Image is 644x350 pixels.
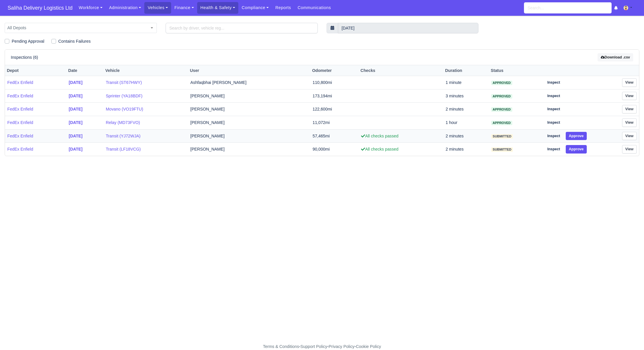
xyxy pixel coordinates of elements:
a: View [622,132,637,140]
span: submitted [491,147,513,152]
a: View [622,145,637,154]
td: 3 minutes [443,89,489,103]
span: approved [491,81,512,85]
a: Administration [106,2,144,13]
span: approved [491,121,512,125]
a: [DATE] [69,79,101,86]
button: Download .csv [598,53,633,62]
a: [DATE] [69,133,101,139]
a: Inspect [544,132,563,140]
a: FedEx Enfield [7,133,64,139]
a: Movano (VO19FTU) [106,106,186,113]
th: Checks [359,65,443,76]
h6: Inspections (6) [11,55,38,60]
a: Saliha Delivery Logistics Ltd [5,2,75,14]
a: Workforce [75,2,106,13]
th: Duration [443,65,489,76]
th: Status [489,65,542,76]
a: [DATE] [69,93,101,99]
input: Search... [524,2,612,13]
td: 11,072mi [310,116,359,130]
a: Transit (ST67HWY) [106,79,186,86]
label: Pending Approval [12,38,44,45]
td: 1 minute [443,76,489,89]
a: Inspect [544,92,563,100]
td: 122,600mi [310,103,359,116]
a: View [622,118,637,127]
a: FedEx Enfield [7,119,64,126]
span: approved [491,94,512,99]
th: Date [66,65,103,76]
td: 1 hour [443,116,489,130]
input: Search by driver, vehicle reg... [166,23,318,33]
a: Inspect [544,145,563,154]
a: Relay (MD73FVO) [106,119,186,126]
th: Odometer [310,65,359,76]
a: FedEx Enfield [7,146,64,153]
td: 2 minutes [443,143,489,156]
a: Transit (YJ72WJA) [106,133,186,139]
a: Inspect [544,118,563,127]
td: [PERSON_NAME] [188,103,310,116]
a: Inspect [544,105,563,113]
a: Finance [171,2,197,13]
span: All Depots [5,24,157,32]
a: View [622,78,637,87]
a: [DATE] [69,119,101,126]
th: Vehicle [103,65,188,76]
td: 173,194mi [310,89,359,103]
td: [PERSON_NAME] [188,89,310,103]
span: All checks passed [361,134,398,138]
a: Reports [272,2,294,13]
strong: [DATE] [69,80,82,85]
span: All checks passed [361,147,398,151]
a: Inspect [544,78,563,87]
a: [DATE] [69,106,101,113]
td: Ashfaqbhai [PERSON_NAME] [188,76,310,89]
a: View [622,105,637,113]
td: [PERSON_NAME] [188,129,310,143]
iframe: Chat Widget [539,282,644,350]
strong: [DATE] [69,107,82,111]
strong: [DATE] [69,94,82,98]
td: 90,000mi [310,143,359,156]
strong: [DATE] [69,120,82,125]
a: FedEx Enfield [7,93,64,99]
a: Terms & Conditions [263,344,299,349]
th: Depot [5,65,66,76]
div: - - - [156,343,489,350]
th: User [188,65,310,76]
a: Sprinter (YA18BDF) [106,93,186,99]
td: 110,800mi [310,76,359,89]
td: [PERSON_NAME] [188,116,310,130]
a: Vehicles [144,2,171,13]
a: Compliance [238,2,272,13]
label: Contains Failures [58,38,91,45]
td: [PERSON_NAME] [188,143,310,156]
td: 57,465mi [310,129,359,143]
a: Privacy Policy [329,344,355,349]
strong: [DATE] [69,134,82,138]
span: All Depots [5,23,157,33]
a: Communications [294,2,334,13]
td: 2 minutes [443,103,489,116]
span: submitted [491,134,513,139]
a: Transit (LF18VCG) [106,146,186,153]
a: [DATE] [69,146,101,153]
strong: [DATE] [69,147,82,151]
button: Approve [566,145,587,154]
button: Approve [566,132,587,140]
a: Support Policy [301,344,327,349]
span: approved [491,107,512,112]
a: FedEx Enfield [7,106,64,113]
td: 2 minutes [443,129,489,143]
a: FedEx Enfield [7,79,64,86]
a: Cookie Policy [356,344,381,349]
a: Health & Safety [197,2,239,13]
a: View [622,92,637,100]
